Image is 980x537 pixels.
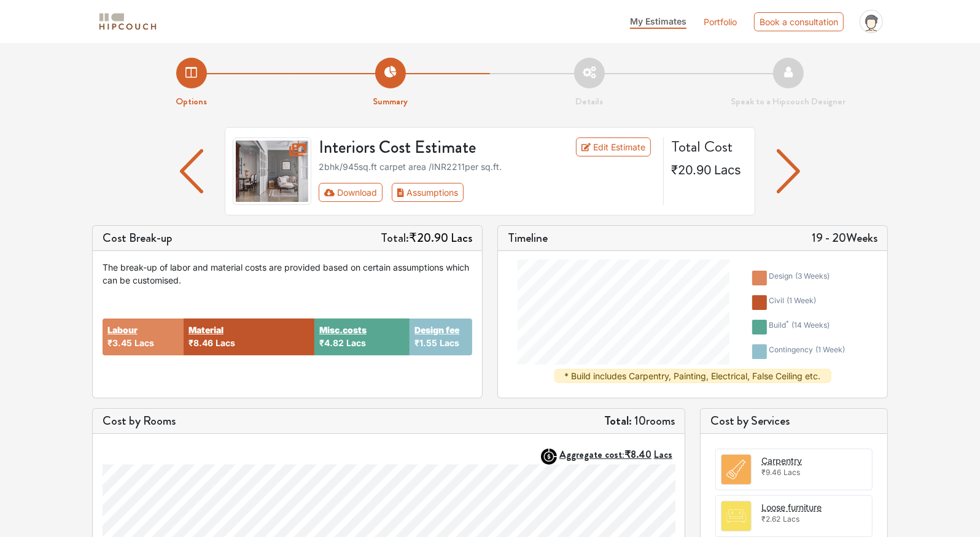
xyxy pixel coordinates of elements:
[783,514,799,523] span: Lacs
[604,414,675,428] h5: 10 rooms
[796,271,830,280] span: ( 3 weeks )
[576,95,604,108] strong: Details
[189,338,213,348] span: ₹8.46
[97,8,158,36] span: logo-horizontal.svg
[714,163,741,177] span: Lacs
[107,338,132,348] span: ₹3.45
[671,137,745,156] h4: Total Cost
[554,369,831,383] div: * Build includes Carpentry, Painting, Electrical, False Ceiling etc.
[761,514,780,523] span: ₹2.62
[97,11,158,33] img: logo-horizontal.svg
[451,229,472,247] span: Lacs
[769,320,830,334] div: build
[103,231,173,245] h5: Cost Break-up
[761,454,802,467] button: Carpentry
[189,323,224,336] button: Material
[107,323,138,336] button: Labour
[654,447,672,462] span: Lacs
[216,338,235,348] span: Lacs
[704,15,737,28] a: Portfolio
[392,183,464,202] button: Assumptions
[731,95,846,108] strong: Speak to a Hipcouch Designer
[319,160,656,173] div: 2bhk / 945 sq.ft carpet area /INR 2211 per sq.ft.
[816,345,846,354] span: ( 1 week )
[769,344,846,359] div: contingency
[576,137,651,156] a: Edit Estimate
[508,231,548,245] h5: Timeline
[409,229,448,247] span: ₹20.90
[176,95,208,108] strong: Options
[784,468,800,477] span: Lacs
[624,447,651,462] span: ₹8.40
[319,323,367,336] button: Misc.costs
[769,295,817,310] div: civil
[103,414,176,428] h5: Cost by Rooms
[541,449,557,465] img: AggregateIcon
[381,231,472,245] h5: Total:
[319,183,473,202] div: First group
[440,338,459,348] span: Lacs
[754,12,844,31] div: Book a consultation
[721,501,751,531] img: room.svg
[604,412,632,430] strong: Total:
[103,261,472,287] div: The break-up of labor and material costs are provided based on certain assumptions which can be c...
[761,501,822,514] button: Loose furniture
[319,183,656,202] div: Toolbar with button groups
[319,338,344,348] span: ₹4.82
[346,338,366,348] span: Lacs
[373,95,408,108] strong: Summary
[414,323,459,336] button: Design fee
[630,16,686,26] span: My Estimates
[559,447,672,462] strong: Aggregate cost:
[311,137,546,158] h3: Interiors Cost Estimate
[671,163,712,177] span: ₹20.90
[769,271,830,285] div: design
[414,338,437,348] span: ₹1.55
[792,320,830,330] span: ( 14 weeks )
[787,296,817,305] span: ( 1 week )
[134,338,154,348] span: Lacs
[180,149,204,193] img: arrow left
[559,449,675,460] button: Aggregate cost:₹8.40Lacs
[761,468,781,477] span: ₹9.46
[777,149,801,193] img: arrow left
[721,455,751,484] img: room.svg
[233,137,311,205] img: gallery
[710,414,877,428] h5: Cost by Services
[319,183,383,202] button: Download
[812,231,877,245] h5: 19 - 20 Weeks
